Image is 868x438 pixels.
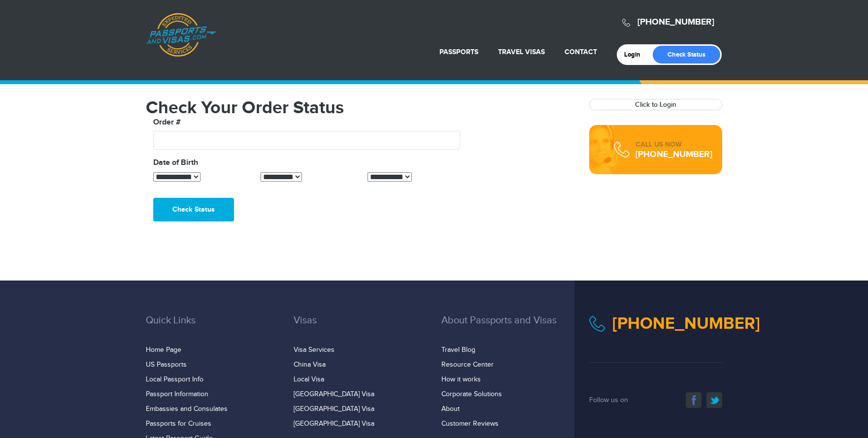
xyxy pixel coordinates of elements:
h3: Quick Links [146,315,279,341]
a: Corporate Solutions [441,390,502,398]
h1: Check Your Order Status [146,99,574,117]
a: Passports [439,48,478,56]
a: twitter [706,392,722,408]
a: Passports & [DOMAIN_NAME] [146,13,216,57]
a: Passport Information [146,390,208,398]
a: [GEOGRAPHIC_DATA] Visa [294,390,374,398]
a: Home Page [146,346,181,354]
a: Passports for Cruises [146,420,211,428]
div: [PHONE_NUMBER] [635,150,712,159]
a: Contact [565,48,597,56]
a: Travel Blog [441,346,475,354]
a: [GEOGRAPHIC_DATA] Visa [294,420,374,428]
a: About [441,405,460,413]
a: Visa Services [294,346,334,354]
h3: Visas [294,315,427,341]
a: Resource Center [441,361,494,369]
a: Travel Visas [498,48,545,56]
a: Customer Reviews [441,420,499,428]
a: China Visa [294,361,326,369]
a: [PHONE_NUMBER] [637,17,714,28]
a: How it works [441,375,481,383]
a: [GEOGRAPHIC_DATA] Visa [294,405,374,413]
span: Follow us on [589,396,628,404]
a: Embassies and Consulates [146,405,228,413]
div: CALL US NOW [635,140,712,150]
button: Check Status [153,198,234,221]
a: US Passports [146,361,187,369]
label: Date of Birth [153,157,198,169]
a: Local Visa [294,375,324,383]
h3: About Passports and Visas [441,315,574,341]
label: Order # [153,117,181,128]
a: Login [624,51,647,59]
a: Check Status [653,46,720,63]
a: [PHONE_NUMBER] [612,313,760,334]
a: Local Passport Info [146,375,203,383]
a: Click to Login [635,100,676,109]
a: facebook [686,392,701,408]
